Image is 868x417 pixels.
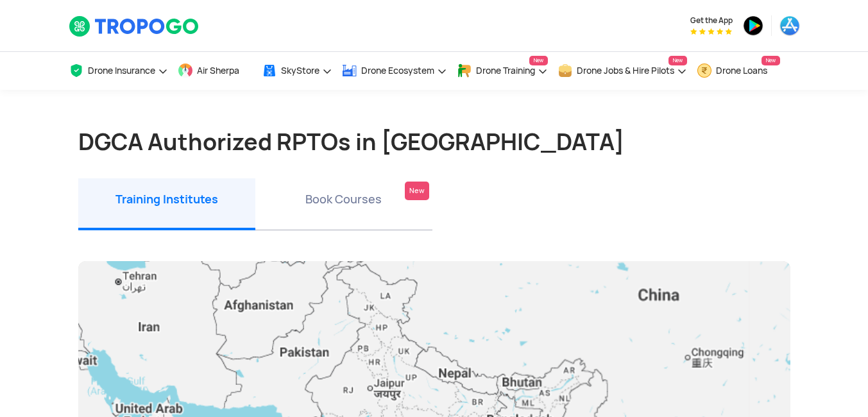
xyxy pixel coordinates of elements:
span: Drone Insurance [88,65,155,76]
a: Drone LoansNew [697,52,780,90]
span: Get the App [690,15,733,26]
span: Drone Loans [716,65,767,76]
span: Drone Jobs & Hire Pilots [577,65,674,76]
span: New [668,56,687,65]
a: Drone TrainingNew [457,52,548,90]
li: Book Courses [255,178,432,230]
a: Drone Insurance [69,52,168,90]
div: New [405,182,429,200]
h1: DGCA Authorized RPTOs in [GEOGRAPHIC_DATA] [78,128,790,155]
span: SkyStore [281,65,319,76]
a: Air Sherpa [178,52,252,90]
span: New [529,56,548,65]
img: App Raking [690,28,732,35]
span: New [762,56,780,65]
span: Drone Ecosystem [361,65,434,76]
img: TropoGo Logo [69,15,200,37]
span: Drone Training [476,65,535,76]
img: ic_appstore.png [779,15,800,36]
img: ic_playstore.png [743,15,763,36]
a: SkyStore [262,52,332,90]
a: Drone Jobs & Hire PilotsNew [557,52,687,90]
span: Air Sherpa [197,65,239,76]
a: Drone Ecosystem [342,52,447,90]
li: Training Institutes [78,178,255,230]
